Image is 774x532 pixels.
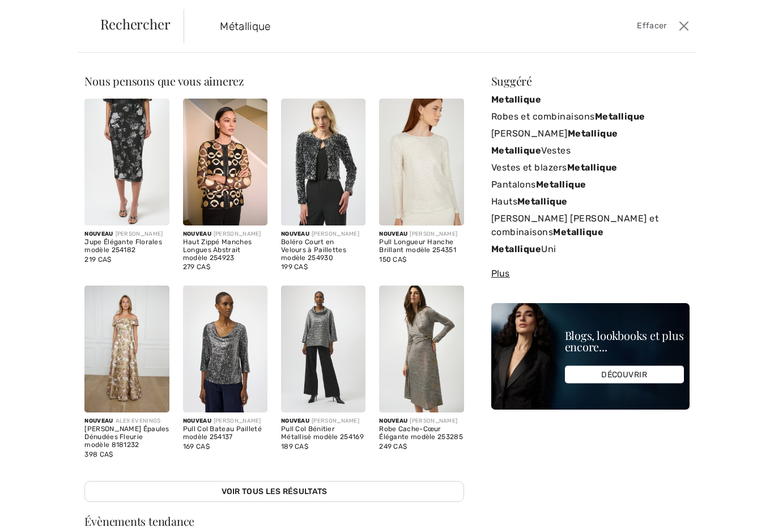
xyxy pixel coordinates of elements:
div: [PERSON_NAME] [183,417,267,425]
div: [PERSON_NAME] [84,230,169,239]
span: 150 CA$ [379,256,406,263]
div: Jupe Élégante Florales modèle 254182 [84,239,169,254]
input: TAPER POUR RECHERCHER [211,9,559,43]
span: Nouveau [281,231,309,237]
strong: Metallique [491,94,542,105]
div: ALEX EVENINGS [84,417,169,425]
span: Nouveau [84,418,113,424]
span: 219 CA$ [84,256,111,263]
a: Robes et combinaisonsMetallique [491,108,690,125]
img: Pull Col Bateau Pailleté modèle 254137. Black/Silver [183,286,267,412]
a: Voir tous les résultats [84,481,463,502]
a: PantalonsMetallique [491,176,690,193]
span: Rechercher [100,17,171,31]
span: 279 CA$ [183,263,210,271]
strong: Metallique [491,244,542,254]
div: [PERSON_NAME] [183,230,267,239]
img: Robe Cache-Cœur Élégante modèle 253285. Beige/multi [379,286,463,412]
span: 199 CA$ [281,263,308,271]
a: MetalliqueVestes [491,142,690,159]
img: Pull Longueur Hanche Brillant modèle 254351. Winter white/gold [379,99,463,225]
div: [PERSON_NAME] [281,230,365,239]
div: [PERSON_NAME] [379,230,463,239]
img: Haut Zippé Manches Longues Abstrait modèle 254923. Gold/Black [183,99,267,225]
div: Évènements tendance [84,516,689,527]
strong: Metallique [553,227,603,237]
a: Metallique [491,91,690,108]
span: Nouveau [379,231,407,237]
span: Nouveau [183,418,211,424]
a: HautsMetallique [491,193,690,210]
div: Pull Col Bénitier Métallisé modèle 254169 [281,425,365,441]
a: [PERSON_NAME]Metallique [491,125,690,142]
span: Nouveau [84,231,113,237]
img: Pull Col Bénitier Métallisé modèle 254169. Pewter [281,286,365,412]
strong: Metallique [567,162,618,173]
img: Boléro Court en Velours à Paillettes modèle 254930. Black/Silver [281,99,365,225]
div: Robe Cache-Cœur Élégante modèle 253285 [379,425,463,441]
div: Suggéré [491,75,690,87]
strong: Metallique [491,145,542,156]
span: Nouveau [379,418,407,424]
strong: Metallique [536,179,586,190]
div: Blogs, lookbooks et plus encore... [565,330,684,352]
img: Blogs, lookbooks et plus encore... [491,303,690,410]
span: 189 CA$ [281,442,308,450]
span: 398 CA$ [84,450,113,458]
span: Nous pensons que vous aimerez [84,73,244,88]
div: Boléro Court en Velours à Paillettes modèle 254930 [281,239,365,262]
div: [PERSON_NAME] Épaules Dénudées Fleurie modèle 8181232 [84,425,169,449]
a: MetalliqueUni [491,241,690,258]
span: 169 CA$ [183,442,210,450]
img: Robe Longue Épaules Dénudées Fleurie modèle 8181232. Taupe [84,286,169,412]
span: Aide [26,8,49,18]
span: Nouveau [281,418,309,424]
strong: Metallique [595,111,645,122]
div: Haut Zippé Manches Longues Abstrait modèle 254923 [183,239,267,262]
img: Jupe Élégante Florales modèle 254182. Black/Multi [84,99,169,225]
div: Plus [491,267,690,280]
button: Ferme [675,17,692,35]
div: DÉCOUVRIR [565,366,684,384]
strong: Metallique [517,196,568,207]
span: 249 CA$ [379,442,407,450]
strong: Metallique [568,128,618,139]
div: Pull Col Bateau Pailleté modèle 254137 [183,425,267,441]
div: [PERSON_NAME] [281,417,365,425]
a: [PERSON_NAME] [PERSON_NAME] et combinaisonsMetallique [491,210,690,241]
div: [PERSON_NAME] [379,417,463,425]
span: Effacer [637,20,666,32]
div: Pull Longueur Hanche Brillant modèle 254351 [379,239,463,254]
a: Vestes et blazersMetallique [491,159,690,176]
span: Nouveau [183,231,211,237]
